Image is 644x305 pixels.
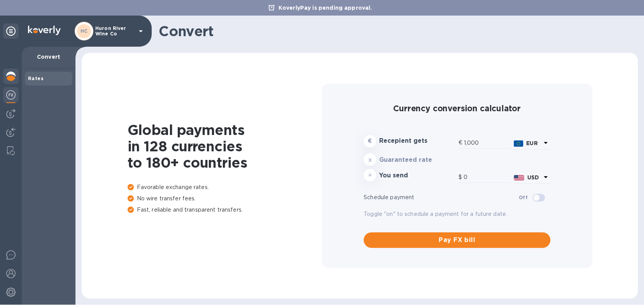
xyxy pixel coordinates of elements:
[28,26,61,35] img: Logo
[95,26,134,37] p: Huron River Wine Co
[159,23,632,39] h1: Convert
[28,75,44,81] b: Rates
[364,193,519,202] p: Schedule payment
[368,138,372,144] strong: €
[275,4,376,12] p: KoverlyPay is pending approval.
[379,137,455,145] h3: Recepient gets
[519,195,528,200] b: Off
[379,172,455,179] h3: You send
[526,140,537,146] b: EUR
[463,172,511,183] input: Amount
[464,137,511,149] input: Amount
[364,232,550,248] button: Pay FX bill
[458,137,464,149] div: €
[527,174,539,181] b: USD
[458,172,463,183] div: $
[3,23,19,39] div: Unpin categories
[364,103,550,113] h2: Currency conversion calculator
[128,122,322,171] h1: Global payments in 128 currencies to 180+ countries
[128,183,322,191] p: Favorable exchange rates.
[128,206,322,214] p: Fast, reliable and transparent transfers.
[80,28,88,34] b: HC
[364,153,376,166] div: x
[364,169,376,181] div: =
[6,90,16,100] img: Foreign exchange
[28,53,69,61] p: Convert
[370,235,544,245] span: Pay FX bill
[514,175,524,181] img: USD
[128,195,322,203] p: No wire transfer fees.
[379,156,455,164] h3: Guaranteed rate
[364,210,550,218] p: Toggle "on" to schedule a payment for a future date.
